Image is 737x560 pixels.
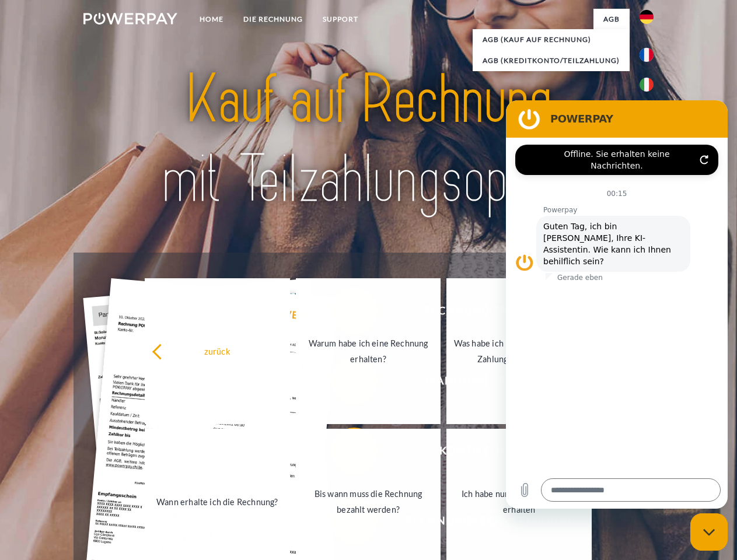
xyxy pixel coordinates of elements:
[313,9,368,30] a: SUPPORT
[152,494,283,509] div: Wann erhalte ich die Rechnung?
[593,9,630,30] a: agb
[303,486,434,517] div: Bis wann muss die Rechnung bezahlt werden?
[690,513,728,551] iframe: Schaltfläche zum Öffnen des Messaging-Fensters; Konversation läuft
[640,48,654,62] img: fr
[506,100,728,509] iframe: Messaging-Fenster
[233,9,313,30] a: DIE RECHNUNG
[453,486,585,517] div: Ich habe nur eine Teillieferung erhalten
[453,335,585,367] div: Was habe ich noch offen, ist meine Zahlung eingegangen?
[111,56,626,223] img: title-powerpay_de.svg
[473,29,630,50] a: AGB (Kauf auf Rechnung)
[152,343,283,359] div: zurück
[640,10,654,24] img: de
[640,78,654,92] img: it
[473,50,630,71] a: AGB (Kreditkonto/Teilzahlung)
[83,13,177,24] img: logo-powerpay-white.svg
[190,9,233,30] a: Home
[303,335,434,367] div: Warum habe ich eine Rechnung erhalten?
[446,278,592,424] a: Was habe ich noch offen, ist meine Zahlung eingegangen?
